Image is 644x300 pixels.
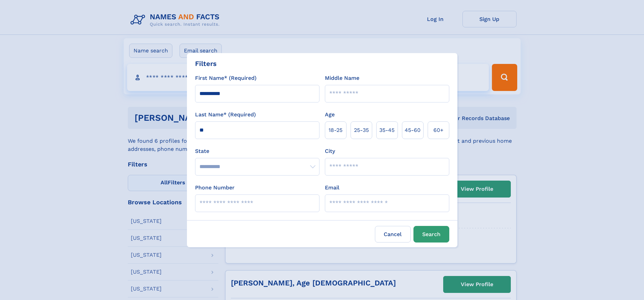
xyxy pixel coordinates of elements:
label: First Name* (Required) [195,74,257,82]
label: Phone Number [195,184,235,192]
span: 60+ [433,126,444,134]
span: 45‑60 [405,126,421,134]
label: Last Name* (Required) [195,111,256,119]
label: Cancel [375,226,411,243]
label: Age [325,111,335,119]
span: 35‑45 [379,126,395,134]
span: 25‑35 [354,126,369,134]
label: City [325,147,335,155]
span: 18‑25 [329,126,342,134]
div: Filters [195,59,217,69]
label: Middle Name [325,74,359,82]
button: Search [413,226,449,243]
label: Email [325,184,339,192]
label: State [195,147,319,155]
